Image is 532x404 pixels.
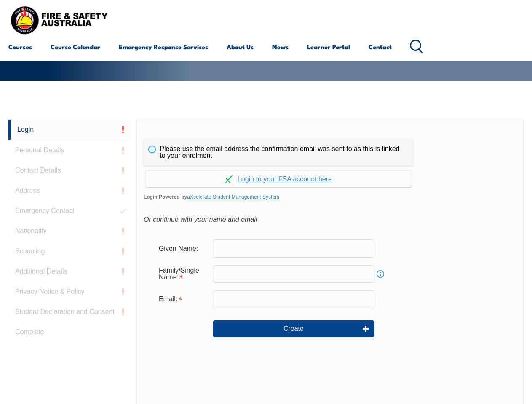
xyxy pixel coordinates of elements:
[152,263,213,285] div: Family/Single Name is required.
[144,191,516,203] span: Login Powered by
[144,213,516,226] div: Or continue with your name and email
[272,37,289,57] a: News
[369,37,392,57] a: Contact
[8,37,32,57] a: Courses
[374,268,386,280] a: Info
[152,240,213,256] div: Given Name:
[144,139,413,166] div: Please use the email address the confirmation email was sent to as this is linked to your enrolment
[227,37,254,57] a: About Us
[51,37,100,57] a: Course Calendar
[187,194,279,200] a: aXcelerate Student Management System
[8,120,131,140] a: Login
[307,37,350,57] a: Learner Portal
[119,37,208,57] a: Emergency Response Services
[213,320,374,337] button: Create
[152,291,213,307] div: Email is required.
[225,175,233,183] img: Log in withaxcelerate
